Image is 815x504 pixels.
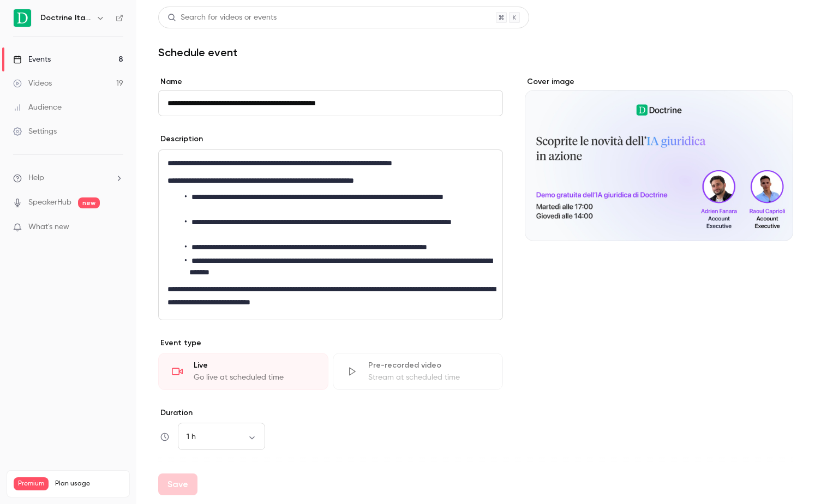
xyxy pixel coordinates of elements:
[28,221,69,233] span: What's new
[525,76,793,87] label: Cover image
[28,172,44,184] span: Help
[158,149,503,320] section: description
[158,76,503,87] label: Name
[13,172,123,184] li: help-dropdown-opener
[55,479,123,488] span: Plan usage
[194,360,315,371] div: Live
[368,360,489,371] div: Pre-recorded video
[28,197,71,208] a: SpeakerHub
[14,9,31,27] img: Doctrine Italia
[14,477,49,490] span: Premium
[13,102,62,113] div: Audience
[158,134,203,145] label: Description
[158,338,503,349] p: Event type
[78,197,100,208] span: new
[159,150,502,320] div: editor
[167,12,277,23] div: Search for videos or events
[194,372,315,383] div: Go live at scheduled time
[158,407,503,418] label: Duration
[13,78,52,89] div: Videos
[333,353,503,390] div: Pre-recorded videoStream at scheduled time
[525,76,793,241] section: Cover image
[178,431,265,442] div: 1 h
[40,13,92,23] h6: Doctrine Italia
[158,353,328,390] div: LiveGo live at scheduled time
[110,223,123,232] iframe: Noticeable Trigger
[368,372,489,383] div: Stream at scheduled time
[13,126,57,137] div: Settings
[13,54,51,65] div: Events
[158,46,793,59] h1: Schedule event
